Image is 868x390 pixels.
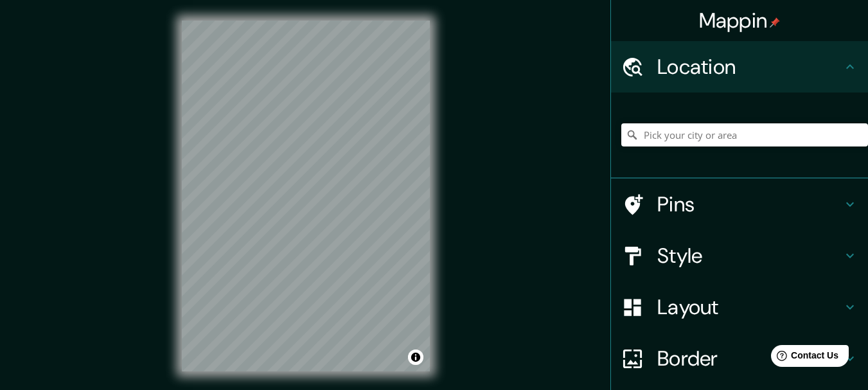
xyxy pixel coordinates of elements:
[611,281,868,333] div: Layout
[621,123,868,146] input: Pick your city or area
[611,41,868,93] div: Location
[611,230,868,281] div: Style
[408,350,423,365] button: Toggle attribution
[657,54,842,80] h4: Location
[754,340,854,376] iframe: Help widget launcher
[611,179,868,230] div: Pins
[657,346,842,371] h4: Border
[657,191,842,217] h4: Pins
[657,294,842,320] h4: Layout
[699,8,781,33] h4: Mappin
[770,17,780,28] img: pin-icon.png
[182,21,430,371] canvas: Map
[657,243,842,269] h4: Style
[611,333,868,384] div: Border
